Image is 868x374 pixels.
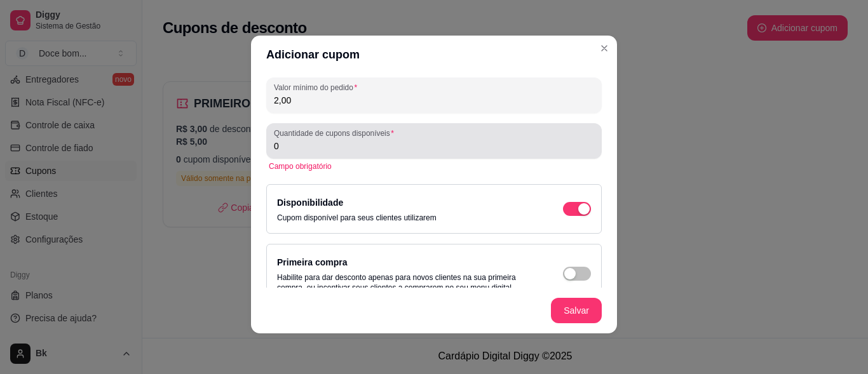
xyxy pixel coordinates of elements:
[251,36,617,74] header: Adicionar cupom
[274,94,594,107] input: Valor mínimo do pedido
[277,213,437,223] p: Cupom disponível para seus clientes utilizarem
[274,140,594,152] input: Quantidade de cupons disponíveis
[277,197,343,208] label: Disponibilidade
[594,38,614,58] button: Close
[551,298,602,323] button: Salvar
[274,82,362,93] label: Valor mínimo do pedido
[277,272,538,293] p: Habilite para dar desconto apenas para novos clientes na sua primeira compra, ou incentivar seus ...
[277,257,348,267] label: Primeira compra
[274,128,398,138] label: Quantidade de cupons disponíveis
[269,161,599,171] div: Campo obrigatório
